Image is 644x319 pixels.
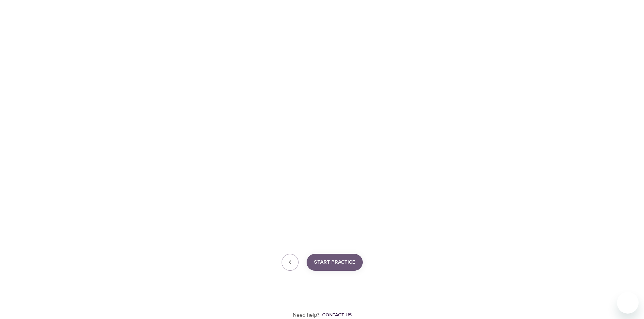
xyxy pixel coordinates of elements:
span: Start Practice [314,258,355,267]
p: Need help? [293,311,319,319]
button: Start Practice [307,254,363,271]
div: Contact us [322,312,352,318]
iframe: Button to launch messaging window [617,292,639,314]
a: Contact us [319,312,352,318]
